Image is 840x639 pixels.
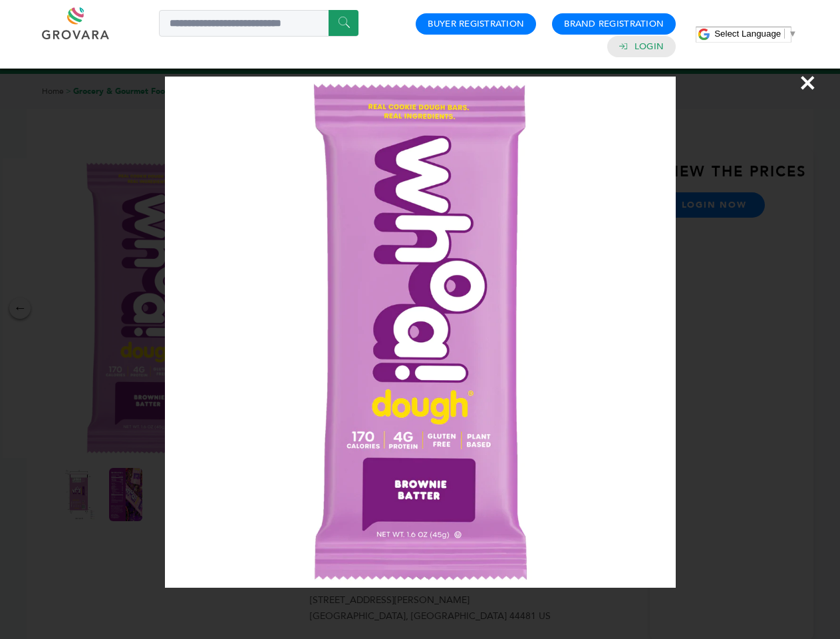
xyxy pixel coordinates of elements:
input: Search a product or brand... [159,10,358,37]
span: × [799,64,817,101]
span: ​ [784,29,785,39]
a: Select Language​ [714,29,797,39]
a: Buyer Registration [428,18,524,30]
span: ▼ [788,29,797,39]
img: Image Preview [165,77,676,588]
a: Brand Registration [564,18,664,30]
a: Login [634,41,664,53]
span: Select Language [714,29,781,39]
